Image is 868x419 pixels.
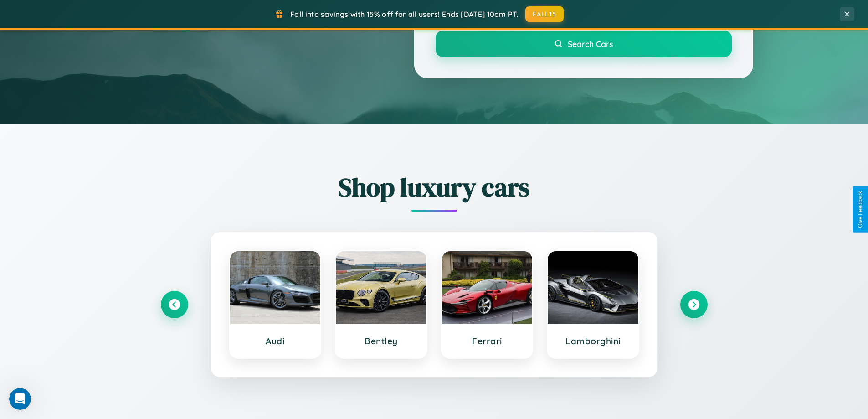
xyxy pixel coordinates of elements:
button: Search Cars [436,31,732,57]
h3: Ferrari [451,336,524,347]
button: FALL15 [525,6,564,22]
h3: Bentley [345,336,417,347]
iframe: Intercom live chat [9,388,31,410]
div: Give Feedback [857,191,863,228]
h2: Shop luxury cars [161,170,708,205]
h3: Lamborghini [557,336,629,347]
h3: Audi [239,336,312,347]
span: Fall into savings with 15% off for all users! Ends [DATE] 10am PT. [290,10,519,19]
span: Search Cars [568,39,613,49]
